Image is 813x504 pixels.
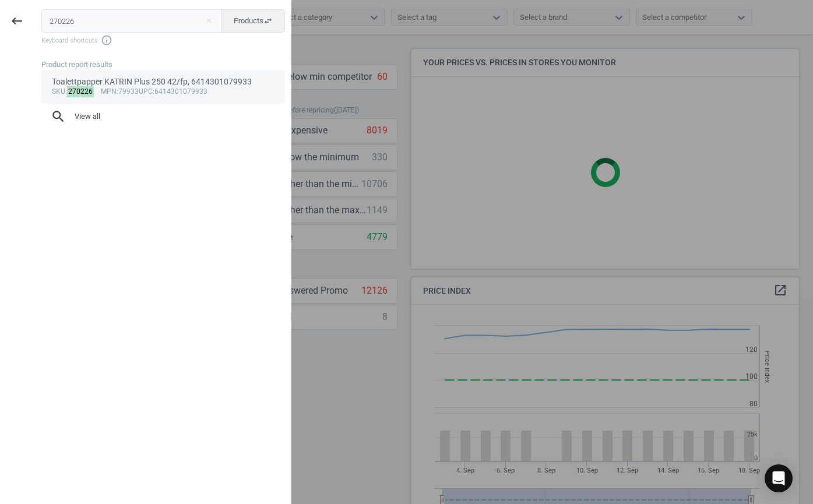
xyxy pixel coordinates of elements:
[41,59,291,70] div: Product report results
[67,86,94,97] mark: 270226
[263,16,273,26] i: swap_horiz
[221,9,285,33] button: Productsswap_horiz
[101,34,112,46] i: info_outline
[234,16,273,26] span: Products
[41,9,223,33] input: Enter the SKU or product name
[52,87,65,96] span: sku
[765,464,793,492] div: Open Intercom Messenger
[101,87,117,96] span: mpn
[52,87,275,97] div: : :79933 :6414301079933
[139,87,153,96] span: upc
[51,109,276,124] span: View all
[10,14,24,28] i: keyboard_backspace
[51,109,66,124] i: search
[52,76,275,87] div: Toalettpapper KATRIN Plus 250 42/fp, 6414301079933
[41,34,285,46] span: Keyboard shortcuts
[3,8,30,35] button: keyboard_backspace
[41,104,285,129] button: searchView all
[200,16,217,26] button: Close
